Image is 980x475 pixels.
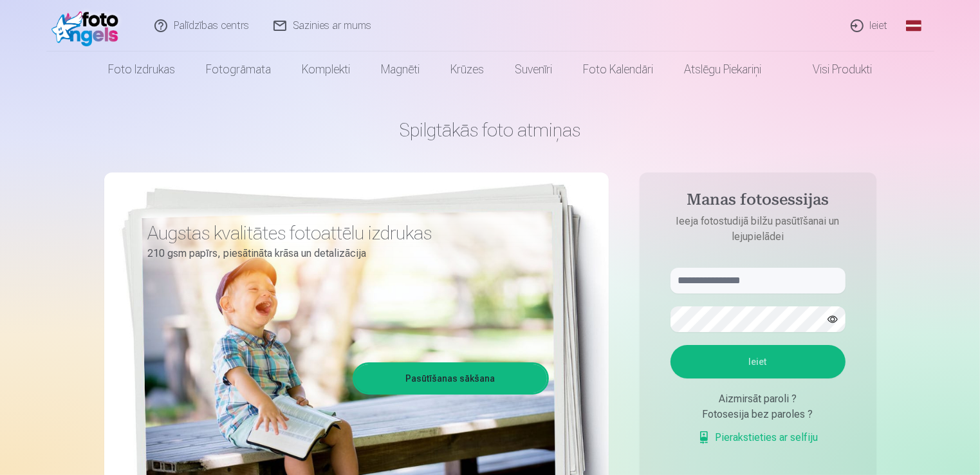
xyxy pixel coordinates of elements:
div: Aizmirsāt paroli ? [670,391,846,407]
button: Ieiet [670,345,846,378]
p: Ieeja fotostudijā bilžu pasūtīšanai un lejupielādei [658,214,858,245]
img: /fa1 [51,5,125,46]
a: Atslēgu piekariņi [669,51,777,88]
a: Magnēti [365,51,435,88]
a: Visi produkti [777,51,887,88]
a: Suvenīri [499,51,568,88]
h3: Augstas kvalitātes fotoattēlu izdrukas [148,221,539,245]
p: 210 gsm papīrs, piesātināta krāsa un detalizācija [148,245,539,263]
a: Foto kalendāri [568,51,669,88]
h4: Manas fotosessijas [658,191,858,214]
a: Pasūtīšanas sākšana [355,364,547,393]
h1: Spilgtākās foto atmiņas [104,118,876,142]
a: Krūzes [435,51,499,88]
a: Fotogrāmata [190,51,286,88]
a: Pierakstieties ar selfiju [698,430,818,445]
div: Fotosesija bez paroles ? [670,407,846,422]
a: Foto izdrukas [93,51,190,88]
a: Komplekti [286,51,365,88]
